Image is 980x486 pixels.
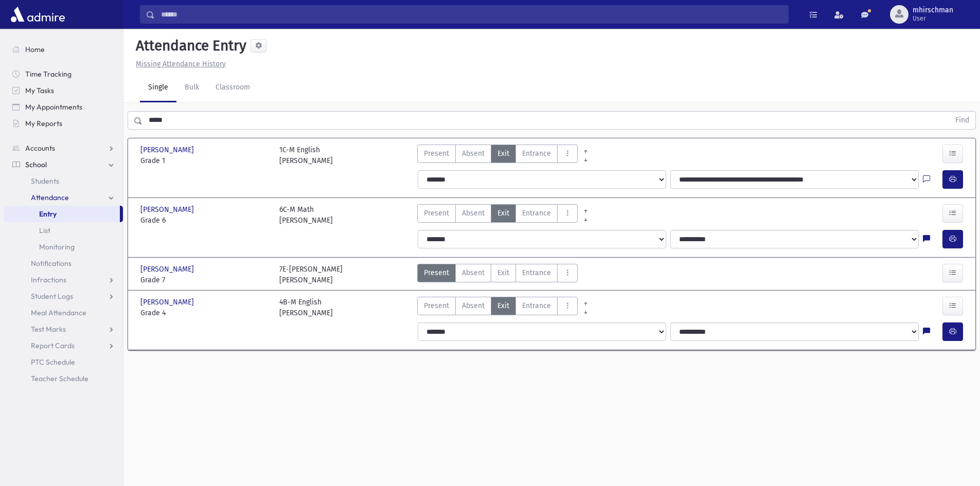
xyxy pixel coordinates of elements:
[417,264,578,285] div: AttTypes
[462,267,485,278] span: Absent
[497,267,509,278] span: Exit
[497,208,509,219] span: Exit
[31,275,66,284] span: Infractions
[39,242,75,251] span: Monitoring
[497,300,509,311] span: Exit
[913,14,953,23] span: User
[522,208,551,219] span: Entrance
[25,143,55,153] span: Accounts
[279,145,333,166] div: 1C-M English [PERSON_NAME]
[4,354,123,370] a: PTC Schedule
[4,206,120,222] a: Entry
[4,239,123,255] a: Monitoring
[522,300,551,311] span: Entrance
[522,148,551,159] span: Entrance
[25,86,54,95] span: My Tasks
[279,264,343,285] div: 7E-[PERSON_NAME] [PERSON_NAME]
[132,37,246,55] h5: Attendance Entry
[4,99,123,115] a: My Appointments
[140,308,269,318] span: Grade 4
[31,325,66,334] span: Test Marks
[4,304,123,321] a: Meal Attendance
[279,297,333,318] div: 4B-M English [PERSON_NAME]
[4,115,123,132] a: My Reports
[31,176,59,186] span: Students
[31,292,73,301] span: Student Logs
[140,204,196,215] span: [PERSON_NAME]
[31,374,88,383] span: Teacher Schedule
[417,204,578,226] div: AttTypes
[424,148,449,159] span: Present
[39,226,50,235] span: List
[417,145,578,166] div: AttTypes
[140,297,196,308] span: [PERSON_NAME]
[424,300,449,311] span: Present
[31,341,75,350] span: Report Cards
[31,308,86,317] span: Meal Attendance
[913,6,953,14] span: mhirschman
[4,288,123,304] a: Student Logs
[462,208,485,219] span: Absent
[4,140,123,156] a: Accounts
[4,82,123,99] a: My Tasks
[136,60,226,68] u: Missing Attendance History
[4,272,123,288] a: Infractions
[39,209,57,219] span: Entry
[140,74,176,102] a: Single
[176,74,207,102] a: Bulk
[417,297,578,318] div: AttTypes
[462,148,485,159] span: Absent
[207,74,258,102] a: Classroom
[4,173,123,189] a: Students
[949,112,975,129] button: Find
[25,102,82,112] span: My Appointments
[462,300,485,311] span: Absent
[25,69,72,79] span: Time Tracking
[25,160,47,169] span: School
[4,222,123,239] a: List
[155,5,788,24] input: Search
[31,259,72,268] span: Notifications
[4,66,123,82] a: Time Tracking
[279,204,333,226] div: 6C-M Math [PERSON_NAME]
[25,45,45,54] span: Home
[132,60,226,68] a: Missing Attendance History
[140,155,269,166] span: Grade 1
[8,4,67,25] img: AdmirePro
[4,156,123,173] a: School
[424,208,449,219] span: Present
[4,337,123,354] a: Report Cards
[497,148,509,159] span: Exit
[140,215,269,226] span: Grade 6
[4,370,123,387] a: Teacher Schedule
[140,145,196,155] span: [PERSON_NAME]
[4,41,123,58] a: Home
[31,193,69,202] span: Attendance
[140,264,196,275] span: [PERSON_NAME]
[140,275,269,285] span: Grade 7
[4,255,123,272] a: Notifications
[25,119,62,128] span: My Reports
[424,267,449,278] span: Present
[522,267,551,278] span: Entrance
[4,321,123,337] a: Test Marks
[4,189,123,206] a: Attendance
[31,357,75,367] span: PTC Schedule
